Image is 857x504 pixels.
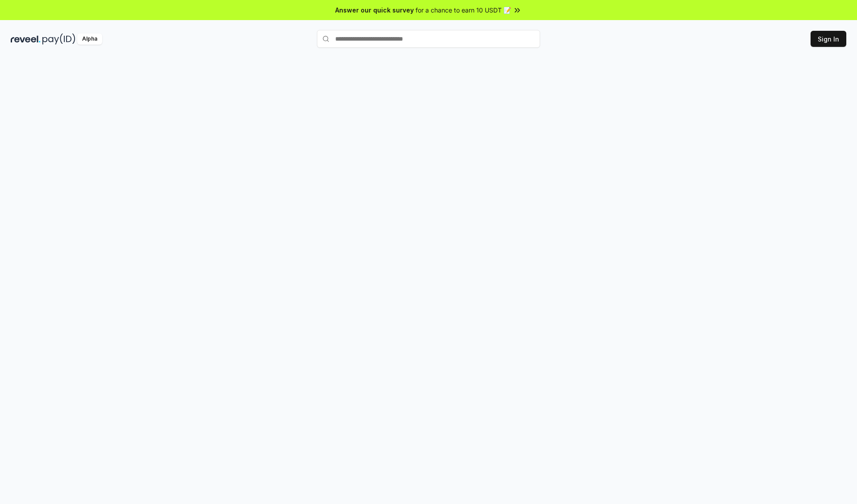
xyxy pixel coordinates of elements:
img: reveel_dark [11,33,41,45]
span: Answer our quick survey [335,5,414,15]
span: for a chance to earn 10 USDT 📝 [416,5,511,15]
button: Sign In [811,31,846,47]
img: pay_id [42,33,75,45]
div: Alpha [77,33,102,45]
